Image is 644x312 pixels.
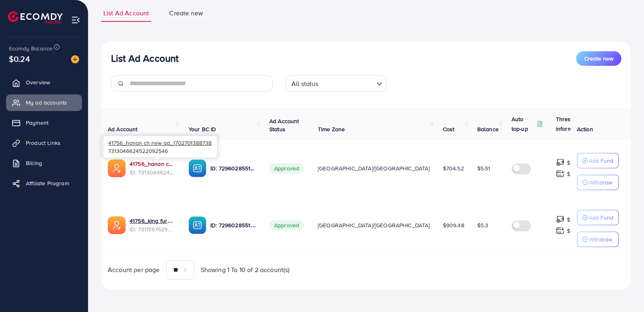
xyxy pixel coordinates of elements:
[318,221,430,229] span: [GEOGRAPHIC_DATA]/[GEOGRAPHIC_DATA]
[9,53,30,65] span: $0.24
[318,125,345,133] span: Time Zone
[26,159,42,167] span: Billing
[6,175,82,191] a: Affiliate Program
[130,225,176,233] span: ID: 7311597629631414273
[130,217,176,225] a: 41756_king furqan_1702364011084
[477,221,489,229] span: $5.3
[9,44,52,52] span: Ecomdy Balance
[71,55,79,63] img: image
[443,221,464,229] span: $909.48
[111,52,178,64] h3: List Ad Account
[6,115,82,131] a: Payment
[26,78,50,86] span: Overview
[108,125,138,133] span: Ad Account
[512,114,535,134] p: Auto top-up
[584,54,613,63] span: Create new
[577,153,619,168] button: Add Fund
[443,164,464,172] span: $704.52
[589,156,613,165] p: Add Fund
[589,178,612,187] p: Withdraw
[269,117,299,133] span: Ad Account Status
[589,213,613,222] p: Add Fund
[103,8,149,18] span: List Ad Account
[443,125,455,133] span: Cost
[108,139,212,147] span: 41756_hanan ch new ad_1702701388738
[285,75,386,92] div: Search for option
[477,125,499,133] span: Balance
[577,232,619,247] button: Withdraw
[71,15,80,25] img: menu
[577,175,619,190] button: Withdraw
[269,163,304,174] span: Approved
[130,168,176,176] span: ID: 7313046624522092546
[576,51,621,66] button: Create new
[26,139,61,147] span: Product Links
[26,98,67,107] span: My ad accounts
[130,160,176,168] a: 41756_hanan ch new ad_1702701388738
[589,235,612,244] p: Withdraw
[6,94,82,111] a: My ad accounts
[210,220,256,230] p: ID: 7296028551344881665
[556,158,564,167] img: top-up amount
[210,163,256,173] p: ID: 7296028551344881665
[567,215,577,224] p: $ ---
[567,169,577,179] p: $ ---
[201,265,290,274] span: Showing 1 To 10 of 2 account(s)
[8,11,63,24] img: logo
[290,78,320,90] span: All status
[269,220,304,230] span: Approved
[189,125,216,133] span: Your BC ID
[567,226,577,236] p: $ ---
[318,164,430,172] span: [GEOGRAPHIC_DATA]/[GEOGRAPHIC_DATA]
[556,215,564,224] img: top-up amount
[189,159,206,177] img: ic-ba-acc.ded83a64.svg
[169,8,203,18] span: Create new
[321,76,373,90] input: Search for option
[6,135,82,151] a: Product Links
[556,226,564,235] img: top-up amount
[6,155,82,171] a: Billing
[108,216,126,234] img: ic-ads-acc.e4c84228.svg
[108,159,126,177] img: ic-ads-acc.e4c84228.svg
[130,217,176,233] div: <span class='underline'>41756_king furqan_1702364011084</span></br>7311597629631414273
[6,74,82,90] a: Overview
[477,164,491,172] span: $5.51
[567,158,577,168] p: $ ---
[556,170,564,178] img: top-up amount
[556,114,596,134] p: Threshold information
[577,210,619,225] button: Add Fund
[103,136,217,157] div: 7313046624522092546
[189,216,206,234] img: ic-ba-acc.ded83a64.svg
[26,179,69,187] span: Affiliate Program
[577,125,593,133] span: Action
[108,265,160,274] span: Account per page
[26,119,48,127] span: Payment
